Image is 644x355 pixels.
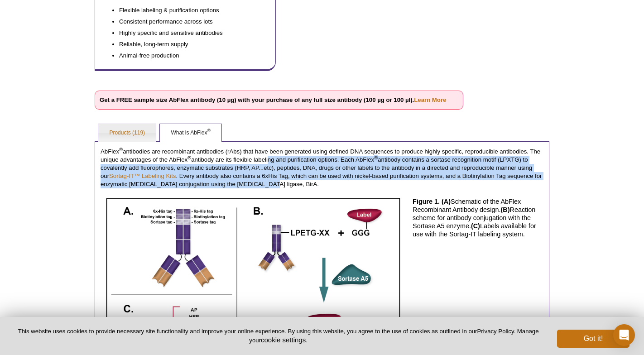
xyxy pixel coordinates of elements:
a: Learn More [414,96,446,103]
div: Open Intercom Messenger [613,324,635,346]
a: Sortag-IT™ Labeling Kits [109,173,176,179]
p: This website uses cookies to provide necessary site functionality and improve your online experie... [14,327,542,345]
strong: Figure 1. (A) [413,198,451,205]
li: Flexible labeling & purification options [119,6,257,15]
strong: (C) [471,222,480,230]
sup: ® [207,128,211,133]
li: Reliable, long-term supply [119,38,257,49]
strong: (B) [501,206,510,213]
li: Highly specific and sensitive antibodies [119,26,257,38]
a: Privacy Policy [477,328,514,335]
p: AbFlex antibodies are recombinant antibodies (rAbs) that have been generated using defined DNA se... [101,148,543,188]
sup: ® [374,155,378,160]
button: cookie settings [261,336,306,344]
sup: ® [187,155,191,160]
sup: ® [119,147,123,152]
button: Got it! [557,330,630,348]
li: Animal-free production [119,49,257,60]
li: Consistent performance across lots [119,15,257,26]
a: What is AbFlex® [160,124,221,142]
a: Products (119) [98,124,156,142]
h4: Schematic of the AbFlex Recombinant Antibody design. Reaction scheme for antibody conjugation wit... [413,197,543,238]
strong: Get a FREE sample size AbFlex antibody (10 µg) with your purchase of any full size antibody (100 ... [100,96,446,103]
